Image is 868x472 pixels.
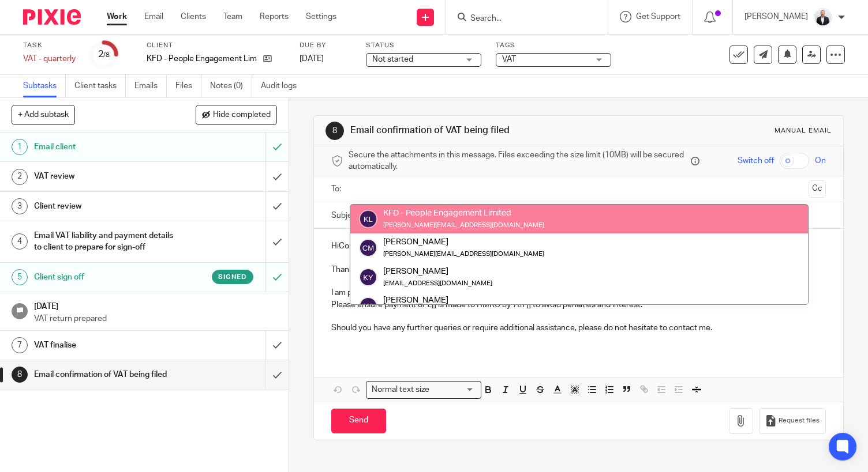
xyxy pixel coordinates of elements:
[383,280,492,286] small: [EMAIL_ADDRESS][DOMAIN_NAME]
[350,124,604,137] h1: Email confirmation of VAT being filed
[366,41,481,50] label: Status
[383,294,544,306] div: [PERSON_NAME]
[331,322,826,334] p: Should you have any further queries or require additional assistance, please do not hesitate to c...
[213,111,271,120] span: Hide completed
[98,48,110,61] div: 2
[34,313,278,324] p: VAT return prepared
[359,297,377,315] img: svg%3E
[34,366,181,383] h1: Email confirmation of VAT being filed
[331,210,361,221] label: Subject:
[144,11,163,22] a: Email
[383,265,492,277] div: [PERSON_NAME]
[34,298,278,312] h1: [DATE]
[175,75,201,97] a: Files
[34,168,181,185] h1: VAT review
[775,126,832,135] div: Manual email
[12,337,28,353] div: 7
[12,367,28,383] div: 8
[759,408,826,434] button: Request files
[331,183,344,195] label: To:
[383,222,544,228] small: [PERSON_NAME][EMAIL_ADDRESS][DOMAIN_NAME]
[359,268,377,286] img: svg%3E
[331,287,826,299] p: I am pleased to confirm that it has now been successfully filed.
[369,384,432,396] span: Normal text size
[34,227,181,256] h1: Email VAT liability and payment details to client to prepare for sign-off
[331,264,826,275] p: Thank you for your approval of the VAT return.
[331,240,826,252] p: HiColin,
[74,75,126,97] a: Client tasks
[12,105,75,124] button: + Add subtask
[12,198,28,214] div: 3
[300,41,351,50] label: Due by
[147,41,285,50] label: Client
[34,198,181,215] h1: Client review
[196,105,277,124] button: Hide completed
[383,236,544,248] div: [PERSON_NAME]
[23,9,81,25] img: Pixie
[34,269,181,286] h1: Client sign off
[383,207,544,219] div: KFD - People Engagement Limited
[738,155,774,167] span: Switch off
[359,239,377,257] img: svg%3E
[331,409,386,433] input: Send
[300,55,324,63] span: [DATE]
[744,11,808,22] p: [PERSON_NAME]
[12,233,28,250] div: 4
[12,169,28,185] div: 2
[372,55,413,63] span: Not started
[260,11,289,22] a: Reports
[502,55,516,63] span: VAT
[23,75,66,97] a: Subtasks
[23,53,76,65] div: VAT - quarterly
[34,337,181,354] h1: VAT finalise
[218,272,247,282] span: Signed
[496,41,611,50] label: Tags
[349,149,688,173] span: Secure the attachments in this message. Files exceeding the size limit (10MB) will be secured aut...
[181,11,206,22] a: Clients
[107,11,127,22] a: Work
[366,381,481,399] div: Search for option
[210,75,252,97] a: Notes (0)
[23,41,76,50] label: Task
[433,384,474,396] input: Search for option
[331,299,826,311] p: Please ensure payment of £[] is made to HMRC by 7th [] to avoid penalties and interest.
[103,52,110,58] small: /8
[12,269,28,285] div: 5
[469,14,573,24] input: Search
[814,8,832,27] img: _SKY9589-Edit-2.jpeg
[12,139,28,155] div: 1
[325,122,344,140] div: 8
[306,11,336,22] a: Settings
[636,13,680,21] span: Get Support
[34,138,181,156] h1: Email client
[779,416,820,425] span: Request files
[134,75,167,97] a: Emails
[147,53,257,65] p: KFD - People Engagement Limited
[223,11,242,22] a: Team
[809,180,826,198] button: Cc
[383,251,544,257] small: [PERSON_NAME][EMAIL_ADDRESS][DOMAIN_NAME]
[815,155,826,167] span: On
[359,210,377,228] img: svg%3E
[261,75,305,97] a: Audit logs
